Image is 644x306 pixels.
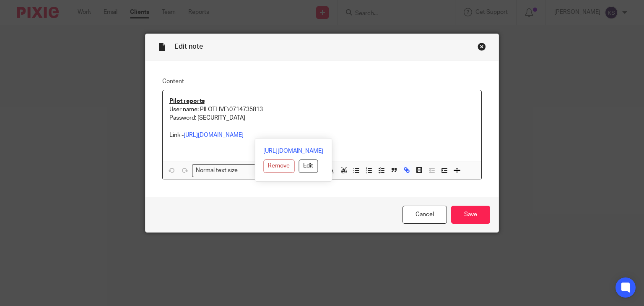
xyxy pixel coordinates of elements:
label: Content [162,77,482,86]
input: Search for option [241,166,271,175]
a: [URL][DOMAIN_NAME] [263,147,323,155]
button: Remove [263,160,294,173]
p: User name: PILOTLIVE\0714735813 [169,105,475,114]
span: Edit note [174,43,203,50]
input: Save [451,206,490,224]
p: Link - [169,131,475,139]
div: Close this dialog window [478,42,486,51]
p: Password: [SECURITY_DATA] [169,114,475,122]
a: [URL][DOMAIN_NAME] [184,132,244,138]
span: Normal text size [194,166,240,175]
a: Cancel [402,206,447,224]
div: Search for option [192,164,276,177]
u: Pilot reports [169,98,205,104]
button: Edit [299,160,318,173]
